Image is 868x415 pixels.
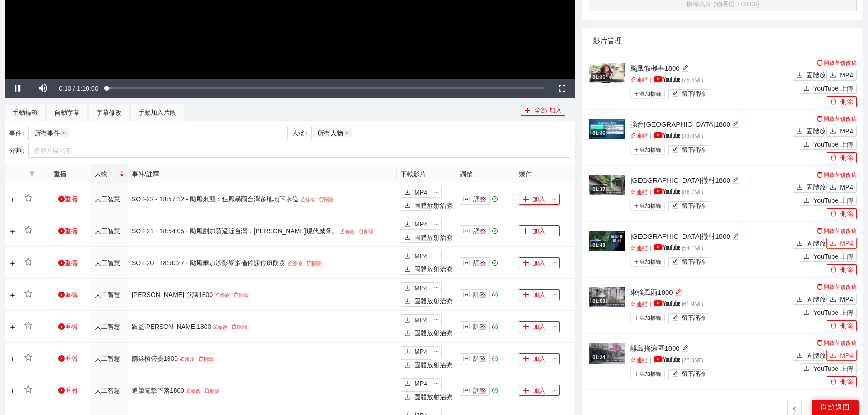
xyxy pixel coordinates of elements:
font: 刪除 [840,266,853,273]
button: 下載固體放射治療 [401,200,431,211]
button: 省略 [549,321,560,332]
span: 關聯 [630,245,636,251]
span: 下載 [830,352,836,359]
button: 省略 [549,257,560,268]
span: 刪除 [830,323,837,330]
span: 加 [523,355,529,363]
font: MP4 [840,72,853,79]
font: 固體放射治療 [806,352,845,359]
span: 省略 [431,317,441,323]
div: 編輯 [682,343,688,354]
span: 編輯 [672,203,678,210]
button: 下載固體放射治療 [793,294,824,305]
button: 編輯留下評論 [668,89,709,99]
span: 遊戲圈 [58,196,65,202]
font: 修改 [220,292,230,298]
span: 下載 [404,348,411,356]
font: MP4 [840,296,853,303]
button: 下載固體放射治療 [401,232,431,243]
button: 刪除刪除 [827,320,857,331]
div: Progress Bar [106,87,545,89]
font: MP4 [414,316,427,323]
span: 遊戲圈 [58,260,65,266]
span: 下載 [796,184,803,191]
span: 篩選 [27,171,36,176]
button: 省略 [431,187,442,198]
font: 刪除 [840,322,853,329]
span: 省略 [431,348,441,355]
font: 01:36 [592,130,605,136]
font: 刪除 [840,210,853,217]
font: 固體放射治療 [806,72,845,79]
span: 加 [523,323,529,331]
font: MP4 [414,189,427,196]
span: 下載 [404,202,411,210]
span: 省略 [549,228,559,234]
font: 加入 [533,323,545,330]
font: 加入 [533,227,545,235]
button: 下載固體放射治療 [401,328,431,338]
font: 留下評論 [682,203,705,209]
font: 開啟草修改稿 [824,228,857,234]
span: 複製 [817,340,822,346]
button: 上傳YouTube 上傳 [800,139,857,150]
font: 重播 [65,323,77,330]
span: 下載 [404,298,411,305]
button: 省略 [431,378,442,389]
button: 列寬調整 [460,257,490,268]
font: 開啟草修改稿 [824,172,857,178]
span: 編輯 [215,292,220,297]
font: 01:48 [592,242,605,248]
span: 上傳 [803,197,810,205]
button: 下載MP4 [401,251,431,261]
button: 展開行 [9,196,16,203]
button: 下載MP4 [826,294,857,305]
span: 下載 [404,189,411,196]
font: MP4 [414,284,427,292]
span: 上傳 [803,253,810,261]
span: 下載 [830,72,836,79]
a: 關聯連結 [630,245,648,251]
span: 上傳 [803,85,810,92]
button: 上傳YouTube 上傳 [800,363,857,374]
span: 省略 [549,292,559,298]
button: 編輯留下評論 [668,257,709,267]
span: 刪除 [198,356,203,361]
button: 下載固體放射治療 [793,126,824,137]
font: 刪除 [364,229,374,234]
span: 關聯 [630,77,636,83]
span: 編輯 [682,65,688,72]
span: 複製 [817,284,822,290]
font: 刪除 [237,324,247,330]
span: 刪除 [319,197,324,202]
span: 刪除 [830,154,837,162]
button: 展開行 [9,228,16,235]
span: 編輯 [213,324,218,329]
button: 下載MP4 [401,219,431,230]
button: 刪除刪除 [827,152,857,163]
span: 加 [523,292,529,299]
span: 下載 [830,296,836,303]
button: 下載固體放射治療 [401,296,431,307]
span: 複製 [817,116,822,122]
font: 刪除 [840,154,853,161]
font: YouTube 上傳 [813,85,853,92]
font: 重播 [65,195,77,203]
span: 下載 [404,266,411,273]
span: 複製 [817,228,822,234]
a: 關聯連結 [630,357,648,364]
font: 全部 加入 [534,107,562,114]
button: Fullscreen [549,79,575,98]
font: MP4 [414,220,427,228]
img: 1a847781-531a-4fbd-8f68-63a97296c430.jpg [589,343,625,364]
button: 下載MP4 [401,314,431,325]
font: YouTube 上傳 [813,197,853,204]
a: 關聯連結 [630,77,648,83]
font: YouTube 上傳 [813,365,853,372]
button: 展開行 [9,355,16,363]
font: 加入 [533,355,545,362]
div: 編輯 [732,119,739,130]
button: 下載固體放射治療 [793,70,824,81]
font: MP4 [414,348,427,355]
span: 省略 [431,221,441,227]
